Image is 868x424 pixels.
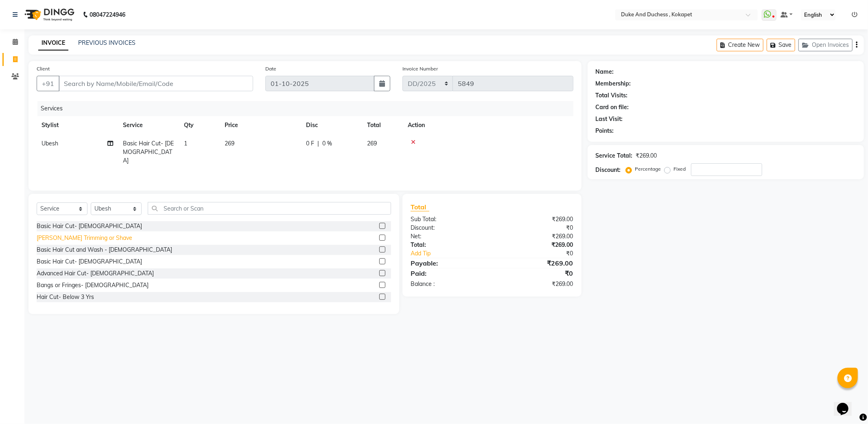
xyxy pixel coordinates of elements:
[37,246,172,254] div: Basic Hair Cut and Wash - [DEMOGRAPHIC_DATA]
[492,215,579,224] div: ₹269.00
[404,280,492,288] div: Balance :
[322,139,332,148] span: 0 %
[507,249,579,258] div: ₹0
[404,232,492,241] div: Net:
[404,258,492,268] div: Payable:
[37,222,142,231] div: Basic Hair Cut- [DEMOGRAPHIC_DATA]
[636,152,657,160] div: ₹269.00
[596,166,621,174] div: Discount:
[596,68,614,76] div: Name:
[123,140,174,164] span: Basic Hair Cut- [DEMOGRAPHIC_DATA]
[301,116,362,134] th: Disc
[798,39,853,51] button: Open Invoices
[220,116,301,134] th: Price
[306,139,314,148] span: 0 F
[37,234,132,242] div: [PERSON_NAME] Trimming or Shave
[635,165,661,173] label: Percentage
[674,165,686,173] label: Fixed
[596,152,633,160] div: Service Total:
[90,3,125,26] b: 08047224946
[596,91,628,100] div: Total Visits:
[37,293,94,301] div: Hair Cut- Below 3 Yrs
[596,103,629,112] div: Card on file:
[265,65,276,72] label: Date
[184,140,187,147] span: 1
[367,140,377,147] span: 269
[38,36,68,51] a: INVOICE
[492,241,579,249] div: ₹269.00
[37,116,118,134] th: Stylist
[37,65,50,72] label: Client
[411,203,429,211] span: Total
[492,280,579,288] div: ₹269.00
[596,115,623,123] div: Last Visit:
[42,140,58,147] span: Ubesh
[37,281,149,290] div: Bangs or Fringes- [DEMOGRAPHIC_DATA]
[402,65,438,72] label: Invoice Number
[118,116,179,134] th: Service
[492,224,579,232] div: ₹0
[404,249,507,258] a: Add Tip
[834,391,860,416] iframe: chat widget
[404,241,492,249] div: Total:
[404,215,492,224] div: Sub Total:
[148,202,391,215] input: Search or Scan
[78,39,136,46] a: PREVIOUS INVOICES
[317,139,319,148] span: |
[37,257,142,266] div: Basic Hair Cut- [DEMOGRAPHIC_DATA]
[37,101,579,116] div: Services
[37,76,59,91] button: +91
[492,232,579,241] div: ₹269.00
[37,269,154,278] div: Advanced Hair Cut- [DEMOGRAPHIC_DATA]
[362,116,403,134] th: Total
[59,76,253,91] input: Search by Name/Mobile/Email/Code
[596,79,631,88] div: Membership:
[225,140,234,147] span: 269
[404,224,492,232] div: Discount:
[767,39,795,51] button: Save
[717,39,763,51] button: Create New
[179,116,220,134] th: Qty
[492,268,579,278] div: ₹0
[21,3,77,26] img: logo
[596,127,614,135] div: Points:
[492,258,579,268] div: ₹269.00
[403,116,573,134] th: Action
[404,268,492,278] div: Paid:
